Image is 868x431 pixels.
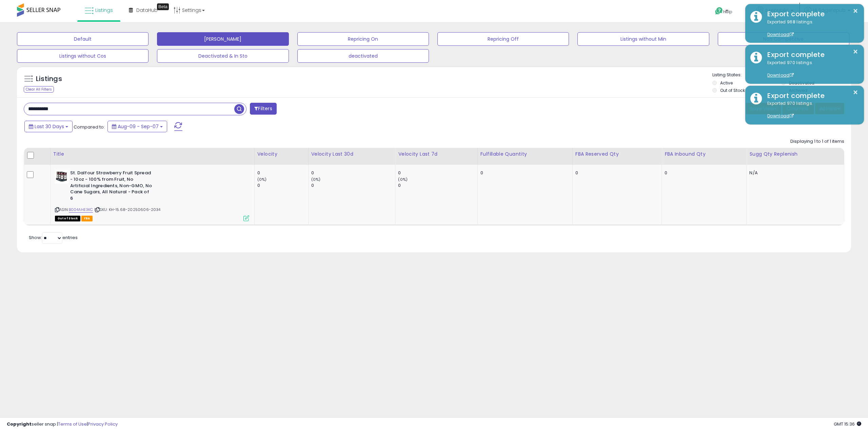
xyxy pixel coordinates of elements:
[762,19,859,38] div: Exported 968 listings.
[17,32,149,46] button: Default
[575,151,659,158] div: FBA Reserved Qty
[480,151,570,158] div: Fulfillable Quantity
[17,49,149,63] button: Listings without Cos
[74,124,105,130] span: Compared to:
[29,234,78,241] span: Show: entries
[712,72,851,78] p: Listing States:
[398,177,408,182] small: (0%)
[718,32,849,46] button: Non Competitive
[749,170,839,176] div: N/A
[69,207,93,213] a: B004AHE3KC
[36,74,62,84] h5: Listings
[577,32,709,46] button: Listings without Min
[250,103,276,115] button: Filters
[157,3,169,10] div: Tooltip anchor
[398,182,477,189] div: 0
[767,113,794,119] a: Download
[762,100,859,119] div: Exported 970 listings.
[311,182,395,189] div: 0
[81,216,93,221] span: FBA
[767,32,794,37] a: Download
[398,151,474,158] div: Velocity Last 7d
[749,151,841,158] div: Sugg Qty Replenish
[311,151,393,158] div: Velocity Last 30d
[24,86,54,93] div: Clear All Filters
[853,7,858,15] button: ×
[297,49,429,63] button: deactivated
[762,9,859,19] div: Export complete
[710,2,746,22] a: Help
[297,32,429,46] button: Repricing On
[665,170,741,176] div: 0
[107,121,167,132] button: Aug-09 - Sep-07
[311,170,395,176] div: 0
[94,207,161,212] span: | SKU: KH-15.68-20250606-2034
[257,177,267,182] small: (0%)
[157,32,289,46] button: [PERSON_NAME]
[257,170,308,176] div: 0
[95,7,113,14] span: Listings
[24,121,73,132] button: Last 30 Days
[720,80,733,86] label: Active
[257,151,305,158] div: Velocity
[257,182,308,189] div: 0
[70,170,153,203] b: St. Dalfour Strawberry Fruit Spread - 10oz - 100% from Fruit, No Artificial Ingredients, Non-GMO,...
[665,151,744,158] div: FBA inbound Qty
[480,170,567,176] div: 0
[575,170,656,176] div: 0
[55,170,68,183] img: 51l4lxpyovL._SL40_.jpg
[715,7,723,15] i: Get Help
[55,170,249,220] div: ASIN:
[55,216,80,221] span: All listings that are currently out of stock and unavailable for purchase on Amazon
[311,177,321,182] small: (0%)
[853,47,858,56] button: ×
[762,91,859,101] div: Export complete
[53,151,252,158] div: Title
[762,60,859,79] div: Exported 970 listings.
[747,148,844,165] th: Please note that this number is a calculation based on your required days of coverage and your ve...
[853,88,858,97] button: ×
[136,7,158,14] span: DataHub
[35,123,64,130] span: Last 30 Days
[437,32,569,46] button: Repricing Off
[762,50,859,60] div: Export complete
[720,87,745,93] label: Out of Stock
[398,170,477,176] div: 0
[118,123,159,130] span: Aug-09 - Sep-07
[157,49,289,63] button: Deactivated & In Sto
[723,9,732,15] span: Help
[790,138,844,145] div: Displaying 1 to 1 of 1 items
[767,72,794,78] a: Download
